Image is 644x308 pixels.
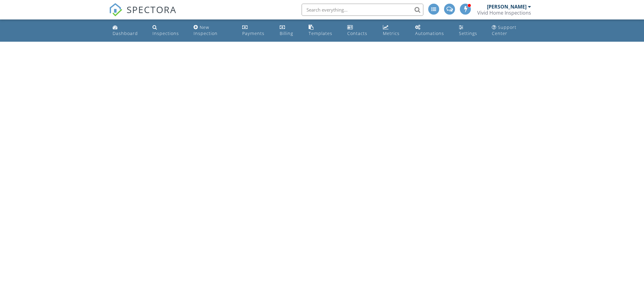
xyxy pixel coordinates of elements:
div: Billing [280,30,293,36]
a: Inspections [150,22,186,39]
input: Search everything... [302,4,423,16]
a: New Inspection [191,22,235,39]
div: Settings [459,30,477,36]
a: Dashboard [110,22,145,39]
a: Contacts [345,22,376,39]
img: The Best Home Inspection Software - Spectora [109,3,122,16]
div: Contacts [347,30,367,36]
a: SPECTORA [109,8,177,21]
a: Payments [240,22,272,39]
div: [PERSON_NAME] [487,4,527,10]
a: Support Center [489,22,534,39]
div: Metrics [383,30,400,36]
div: Inspections [152,30,179,36]
span: SPECTORA [127,3,177,16]
a: Templates [306,22,340,39]
a: Automations (Advanced) [413,22,452,39]
div: Support Center [492,24,516,36]
a: Billing [277,22,301,39]
div: Templates [309,30,332,36]
div: Dashboard [113,30,138,36]
div: Vivid Home Inspections [477,10,531,16]
a: Settings [457,22,485,39]
div: Payments [242,30,264,36]
div: New Inspection [194,24,218,36]
div: Automations [415,30,444,36]
a: Metrics [380,22,408,39]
